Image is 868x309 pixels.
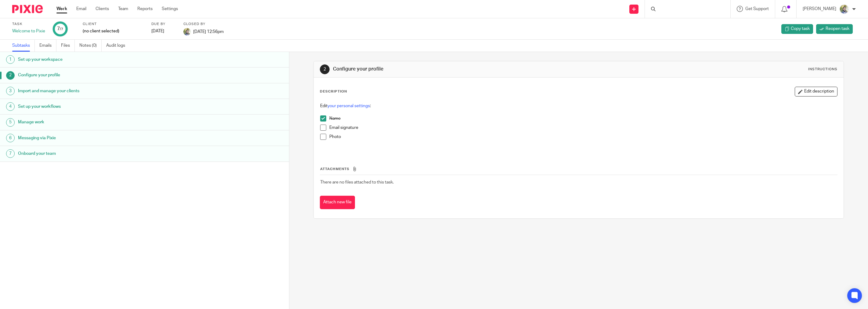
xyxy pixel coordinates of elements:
[18,102,195,111] h1: Set up your workflows
[106,40,130,52] a: Audit logs
[6,71,15,80] div: 2
[18,149,195,158] h1: Onboard your team
[320,103,837,109] p: Edit :
[76,6,86,12] a: Email
[118,6,128,12] a: Team
[79,40,102,52] a: Notes (0)
[329,115,837,122] p: Name
[826,26,849,32] span: Reopen task
[12,22,45,27] label: Task
[6,118,15,127] div: 5
[333,66,592,72] h1: Configure your profile
[162,6,178,12] a: Settings
[12,28,45,34] div: Welcome to Pixie
[12,40,35,52] a: Subtasks
[791,26,810,32] span: Copy task
[193,29,224,34] span: [DATE] 12:56pm
[39,40,56,52] a: Emails
[61,40,75,52] a: Files
[320,167,349,171] span: Attachments
[56,6,67,12] a: Work
[6,87,15,95] div: 3
[137,6,153,12] a: Reports
[320,89,347,94] p: Description
[18,86,195,96] h1: Import and manage your clients
[808,67,837,72] div: Instructions
[18,118,195,127] h1: Manage work
[83,22,144,27] label: Client
[183,22,224,27] label: Closed by
[18,133,195,143] h1: Messaging via Pixie
[320,180,394,184] span: There are no files attached to this task.
[803,6,836,12] p: [PERSON_NAME]
[329,125,837,131] p: Email signature
[18,71,195,80] h1: Configure your profile
[57,25,63,32] div: 7
[320,64,330,74] div: 2
[320,196,355,209] button: Attach new file
[183,28,191,35] img: IMG_1641.jpg
[6,55,15,64] div: 1
[816,24,853,34] a: Reopen task
[745,7,769,11] span: Get Support
[83,28,119,34] span: (no client selected)
[781,24,813,34] a: Copy task
[795,87,837,96] button: Edit description
[839,4,849,14] img: IMG_1641.jpg
[12,5,43,13] img: Pixie
[151,22,176,27] label: Due by
[96,6,109,12] a: Clients
[327,104,370,108] a: your personal settings
[60,27,63,31] small: /7
[151,28,176,34] div: [DATE]
[6,149,15,158] div: 7
[6,102,15,111] div: 4
[18,55,195,64] h1: Set up your workspace
[329,134,837,140] p: Photo
[6,134,15,142] div: 6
